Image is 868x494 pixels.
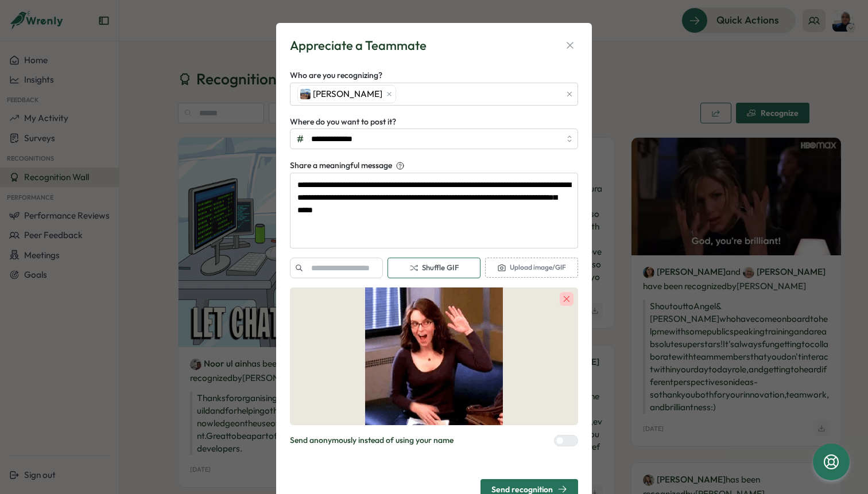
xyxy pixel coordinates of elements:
[300,89,311,99] img: Adria Figueres
[409,263,459,273] span: Shuffle GIF
[290,287,578,425] img: gif
[290,160,392,172] span: Share a meaningful message
[387,258,480,278] button: Shuffle GIF
[290,69,382,82] label: Who are you recognizing?
[290,37,427,55] div: Appreciate a Teammate
[290,116,396,127] span: Where do you want to post it?
[491,484,567,494] div: Send recognition
[290,434,454,447] p: Send anonymously instead of using your name
[313,88,382,100] span: [PERSON_NAME]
